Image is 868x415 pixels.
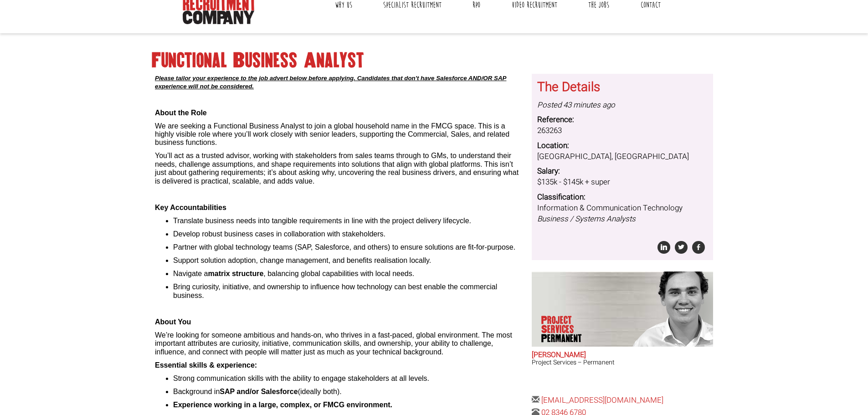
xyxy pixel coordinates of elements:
dd: $135k - $145k + super [537,177,708,188]
p: Project Services [541,316,605,343]
i: Posted 43 minutes ago [537,99,615,111]
img: Sam McKay does Project Services Permanent [626,272,713,347]
b: SAP and/or Salesforce [220,388,298,395]
b: Key Accountabilities [155,204,226,211]
h2: [PERSON_NAME] [532,351,713,359]
li: Background in (ideally both). [173,388,525,396]
li: Strong communication skills with the ability to engage stakeholders at all levels. [173,374,525,383]
b: Experience working in a large, complex, or FMCG environment. [173,401,392,409]
p: You’ll act as a trusted advisor, working with stakeholders from sales teams through to GMs, to un... [155,152,525,185]
b: Essential skills & experience: [155,361,257,369]
dt: Classification: [537,192,708,203]
p: We’re looking for someone ambitious and hands-on, who thrives in a fast-paced, global environment... [155,331,525,356]
dd: Information & Communication Technology [537,203,708,225]
a: [EMAIL_ADDRESS][DOMAIN_NAME] [541,395,663,406]
dt: Reference: [537,114,708,125]
li: Develop robust business cases in collaboration with stakeholders. [173,230,525,238]
dt: Salary: [537,166,708,177]
h1: Functional Business Analyst [152,52,717,69]
h3: Project Services – Permanent [532,359,713,366]
dt: Location: [537,140,708,151]
li: Partner with global technology teams (SAP, Salesforce, and others) to ensure solutions are fit-fo... [173,243,525,251]
span: Please tailor your experience to the job advert below before applying. Candidates that don't have... [155,75,506,90]
span: Permanent [541,334,605,343]
b: About You [155,318,191,326]
dd: 263263 [537,125,708,136]
h3: The Details [537,81,708,95]
b: matrix structure [208,270,264,277]
b: About the Role [155,109,207,117]
li: Support solution adoption, change management, and benefits realisation locally. [173,256,525,265]
li: Translate business needs into tangible requirements in line with the project delivery lifecycle. [173,217,525,225]
dd: [GEOGRAPHIC_DATA], [GEOGRAPHIC_DATA] [537,151,708,162]
li: Bring curiosity, initiative, and ownership to influence how technology can best enable the commer... [173,283,525,300]
li: Navigate a , balancing global capabilities with local needs. [173,270,525,278]
i: Business / Systems Analysts [537,213,636,225]
p: We are seeking a Functional Business Analyst to join a global household name in the FMCG space. T... [155,122,525,147]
